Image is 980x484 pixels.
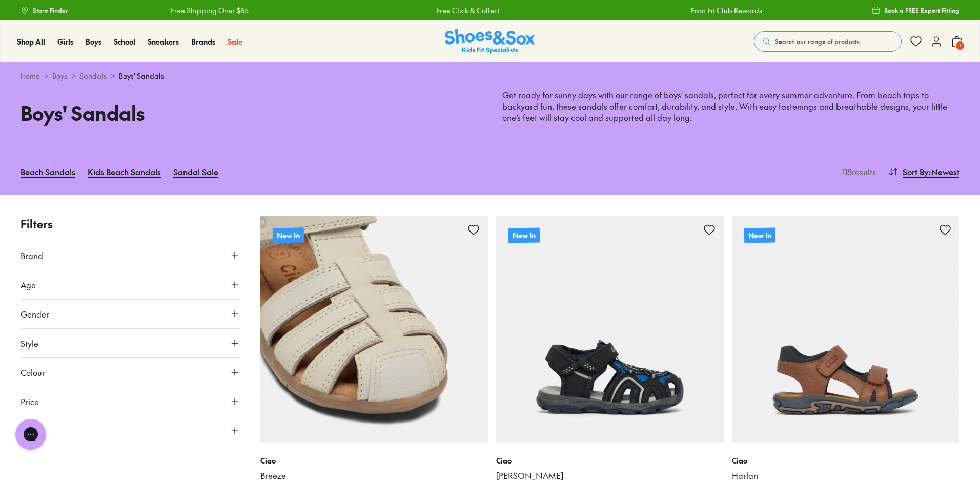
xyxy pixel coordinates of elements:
[623,5,695,16] a: Earn Fit Club Rewards
[955,40,965,51] span: 1
[21,395,39,408] span: Price
[732,216,959,443] a: New In
[21,160,75,183] a: Beach Sandals
[119,71,164,81] span: Boys' Sandals
[21,216,240,233] p: Filters
[951,30,963,53] button: 1
[21,366,45,378] span: Colour
[872,1,959,19] a: Book a FREE Expert Fitting
[445,29,535,54] img: SNS_Logo_Responsive.svg
[496,216,724,443] a: New In
[888,160,959,183] button: Sort By:Newest
[17,36,45,47] a: Shop All
[838,165,876,178] p: 115 results
[79,71,107,81] a: Sandals
[21,71,40,81] a: Home
[754,31,902,52] button: Search our range of products
[114,36,135,47] a: School
[508,227,540,243] p: New In
[732,455,959,466] p: Ciao
[21,270,240,299] button: Age
[21,279,36,291] span: Age
[272,227,304,244] p: New In
[744,227,775,243] p: New In
[52,71,67,81] a: Boys
[21,416,240,445] button: Size
[21,241,240,270] button: Brand
[496,470,724,481] a: [PERSON_NAME]
[369,5,432,16] a: Free Click & Collect
[21,249,43,262] span: Brand
[260,216,488,443] a: New In
[57,36,73,47] a: Girls
[33,6,68,15] span: Store Finder
[496,455,724,466] p: Ciao
[21,300,240,328] button: Gender
[21,98,478,128] h1: Boys' Sandals
[21,308,49,320] span: Gender
[21,387,240,416] button: Price
[260,470,488,481] a: Breeze
[10,415,51,453] iframe: Gorgias live chat messenger
[445,29,535,54] a: Shoes & Sox
[86,36,101,47] a: Boys
[775,37,860,46] span: Search our range of products
[173,160,218,183] a: Sandal Sale
[21,358,240,387] button: Colour
[228,36,242,47] a: Sale
[21,1,68,19] a: Store Finder
[88,160,161,183] a: Kids Beach Sandals
[903,165,929,178] span: Sort By
[191,36,215,47] a: Brands
[148,36,179,47] a: Sneakers
[260,455,488,466] p: Ciao
[929,165,959,178] span: : Newest
[21,71,959,81] div: > > >
[21,329,240,357] button: Style
[732,470,959,481] a: Harlan
[502,90,959,123] p: Get ready for sunny days with our range of boys' sandals, perfect for every summer adventure. Fro...
[103,5,181,16] a: Free Shipping Over $85
[884,6,959,15] span: Book a FREE Expert Fitting
[21,337,38,349] span: Style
